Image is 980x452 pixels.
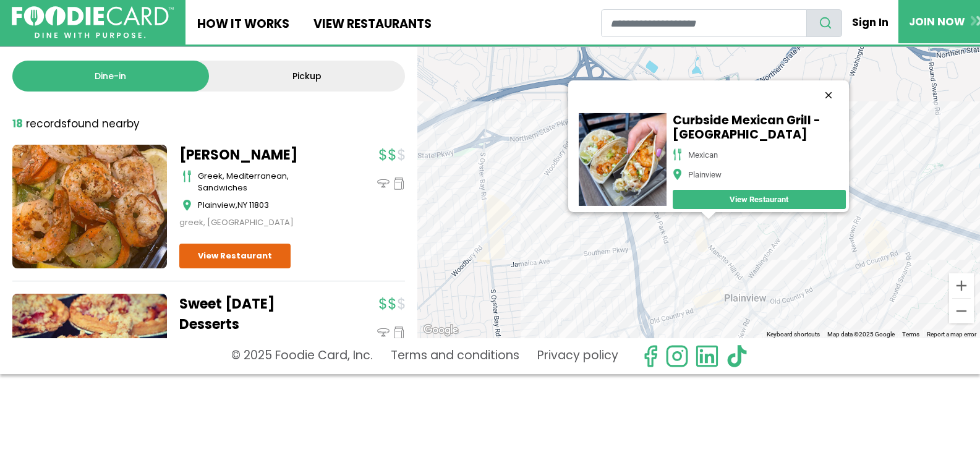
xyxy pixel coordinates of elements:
[393,326,405,339] img: pickup_icon.svg
[688,169,722,179] div: Plainview
[12,6,174,39] img: FoodieCard; Eat, Drink, Save, Donate
[695,344,718,368] img: linkedin.svg
[673,113,846,142] h5: Curbside Mexican Grill - [GEOGRAPHIC_DATA]
[249,199,269,211] span: 11803
[26,116,67,131] span: records
[673,148,682,161] img: cutlery_icon.png
[814,80,843,110] button: Close
[198,199,236,211] span: Plainview
[673,168,682,181] img: map_icon.png
[949,273,974,298] button: Zoom in
[209,61,406,92] a: Pickup
[827,331,895,338] span: Map data ©2025 Google
[179,145,334,165] a: [PERSON_NAME]
[377,177,390,190] img: dinein_icon.svg
[806,9,842,37] button: search
[927,331,976,338] a: Report a map error
[639,344,662,368] svg: check us out on facebook
[420,322,461,338] img: Google
[579,113,667,206] img: BAE7E5BB-9E6F-A923-25F6-00946D1DED38.jpg
[198,170,334,194] div: Greek, Mediterranean, Sandwiches
[237,199,247,211] span: NY
[601,9,807,37] input: restaurant search
[179,294,334,335] a: Sweet [DATE] Desserts
[179,216,334,229] div: greek, [GEOGRAPHIC_DATA]
[842,9,899,36] a: Sign In
[688,150,718,159] div: mexican
[767,330,820,339] button: Keyboard shortcuts
[420,322,461,338] a: Open this area in Google Maps (opens a new window)
[393,177,405,190] img: pickup_icon.svg
[12,116,23,131] strong: 18
[182,170,192,182] img: cutlery_icon.svg
[182,199,192,211] img: map_icon.svg
[902,331,919,338] a: Terms
[377,326,390,339] img: dinein_icon.svg
[12,61,209,92] a: Dine-in
[673,190,846,209] a: View Restaurant
[198,199,334,211] div: ,
[179,244,291,268] a: View Restaurant
[725,344,749,368] img: tiktok.svg
[391,344,519,368] a: Terms and conditions
[231,344,373,368] p: © 2025 Foodie Card, Inc.
[12,116,140,132] div: found nearby
[949,299,974,323] button: Zoom out
[537,344,618,368] a: Privacy policy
